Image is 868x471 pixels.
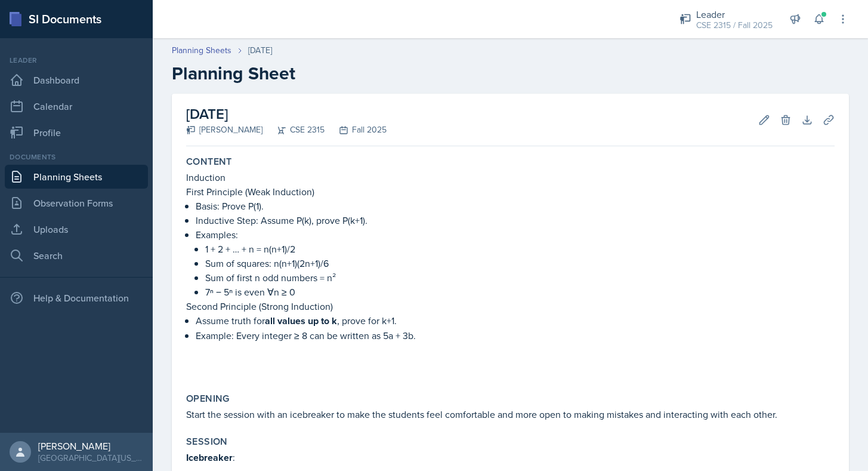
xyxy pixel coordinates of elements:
[248,44,272,57] div: [DATE]
[5,217,148,241] a: Uploads
[5,191,148,215] a: Observation Forms
[5,286,148,310] div: Help & Documentation
[172,63,849,84] h2: Planning Sheet
[205,285,835,299] p: 7ⁿ − 5ⁿ is even ∀n ≥ 0
[5,121,148,144] a: Profile
[325,124,387,136] div: Fall 2025
[205,270,835,285] p: Sum of first n odd numbers = n²
[38,452,143,464] div: [GEOGRAPHIC_DATA][US_STATE]
[5,68,148,92] a: Dashboard
[196,313,835,328] p: Assume truth for , prove for k+1.
[186,393,230,405] label: Opening
[196,227,835,242] p: Examples:
[186,124,262,136] div: [PERSON_NAME]
[172,44,231,57] a: Planning Sheets
[262,124,325,136] div: CSE 2315
[186,299,835,313] p: Second Principle (Strong Induction)
[696,7,773,21] div: Leader
[5,55,148,66] div: Leader
[196,213,835,227] p: Inductive Step: Assume P(k), prove P(k+1).
[205,256,835,270] p: Sum of squares: n(n+1)(2n+1)/6
[186,451,233,464] strong: Icebreaker
[186,156,232,168] label: Content
[5,244,148,267] a: Search
[186,184,835,199] p: First Principle (Weak Induction)
[38,440,143,452] div: [PERSON_NAME]
[186,407,835,421] p: Start the session with an icebreaker to make the students feel comfortable and more open to makin...
[186,170,835,184] p: Induction
[5,152,148,162] div: Documents
[186,103,387,125] h2: [DATE]
[265,314,337,328] strong: all values up to k
[196,199,835,213] p: Basis: Prove P(1).
[5,94,148,118] a: Calendar
[186,450,835,465] p: :
[5,165,148,189] a: Planning Sheets
[186,436,228,448] label: Session
[196,328,835,343] p: Example: Every integer ≥ 8 can be written as 5a + 3b.
[205,242,835,256] p: 1 + 2 + … + n = n(n+1)/2
[696,19,773,32] div: CSE 2315 / Fall 2025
